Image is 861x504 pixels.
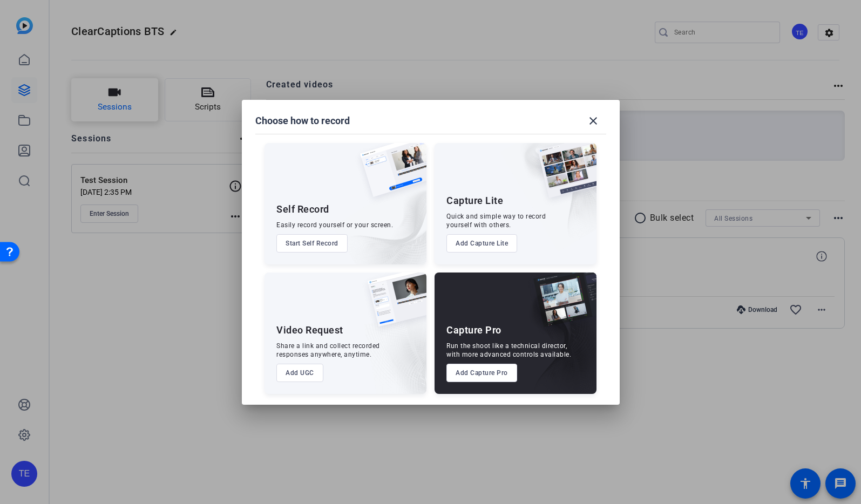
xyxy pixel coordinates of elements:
[276,203,329,216] div: Self Record
[525,273,596,338] img: capture-pro.png
[446,324,501,337] div: Capture Pro
[530,143,596,209] img: capture-lite.png
[360,273,426,338] img: ugc-content.png
[517,286,596,394] img: embarkstudio-capture-pro.png
[276,221,393,229] div: Easily record yourself or your screen.
[276,342,380,359] div: Share a link and collect recorded responses anywhere, anytime.
[446,364,517,382] button: Add Capture Pro
[446,194,503,207] div: Capture Lite
[500,143,596,251] img: embarkstudio-capture-lite.png
[587,114,600,127] mat-icon: close
[446,342,571,359] div: Run the shoot like a technical director, with more advanced controls available.
[276,364,323,382] button: Add UGC
[446,212,546,229] div: Quick and simple way to record yourself with others.
[276,324,343,337] div: Video Request
[352,143,426,208] img: self-record.png
[333,166,426,264] img: embarkstudio-self-record.png
[276,234,348,253] button: Start Self Record
[364,306,426,394] img: embarkstudio-ugc-content.png
[255,114,350,127] h1: Choose how to record
[446,234,517,253] button: Add Capture Lite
